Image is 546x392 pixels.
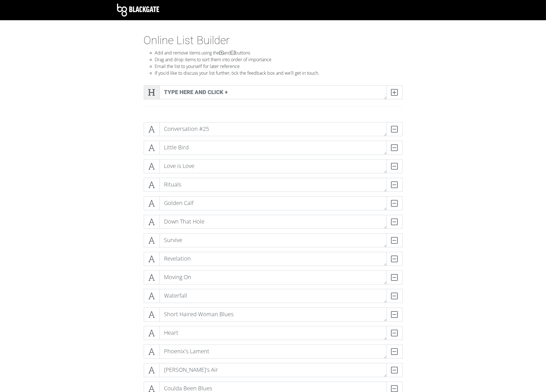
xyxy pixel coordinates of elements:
[155,56,403,63] li: Drag and drop items to sort them into order of importance
[144,34,403,47] h1: Online List Builder
[155,63,403,70] li: Email the list to yourself for later reference
[155,70,403,76] li: If you'd like to discuss your list further, tick the feedback box and we'll get in touch.
[117,4,159,17] img: Blackgate
[155,49,403,56] li: Add and remove items using the and buttons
